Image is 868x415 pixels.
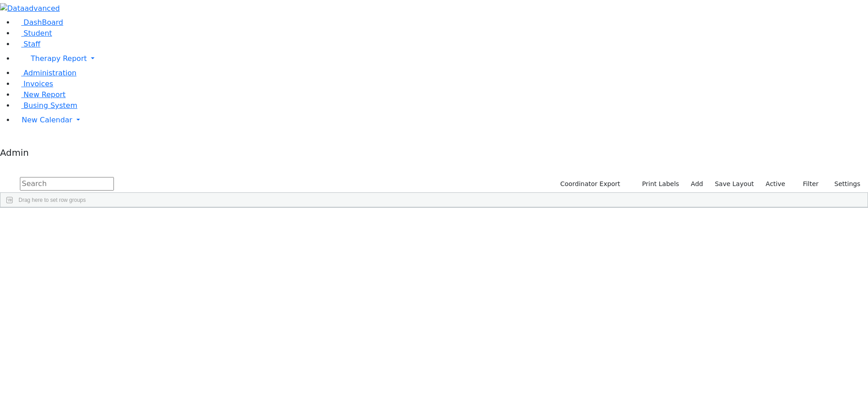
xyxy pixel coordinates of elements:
a: DashBoard [14,18,63,27]
a: Staff [14,40,40,48]
span: DashBoard [24,18,63,27]
span: Student [24,29,52,37]
a: Administration [14,69,76,77]
a: Add [687,177,707,191]
label: Active [762,177,789,191]
span: New Report [24,90,66,99]
a: New Report [14,90,66,99]
a: Student [14,29,52,37]
a: New Calendar [14,111,868,129]
span: Therapy Report [31,54,87,63]
span: Invoices [24,79,53,88]
button: Print Labels [632,177,683,191]
span: Drag here to set row groups [19,197,86,203]
span: Busing System [24,101,77,110]
span: Staff [24,40,40,48]
input: Search [20,177,114,191]
a: Busing System [14,101,77,110]
button: Coordinator Export [554,177,624,191]
span: New Calendar [22,116,72,124]
button: Save Layout [711,177,758,191]
a: Invoices [14,79,53,88]
span: Administration [24,69,76,77]
a: Therapy Report [14,50,868,68]
button: Settings [823,177,864,191]
button: Filter [791,177,823,191]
